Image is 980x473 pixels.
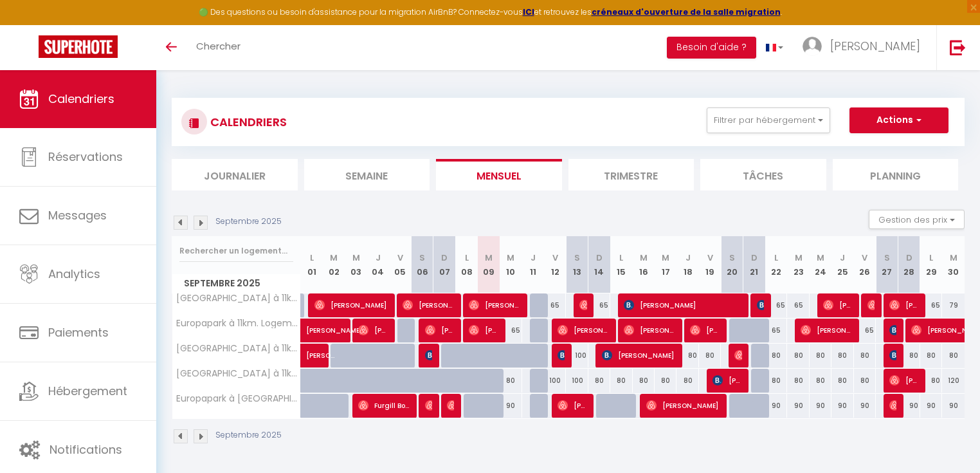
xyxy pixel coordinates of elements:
[920,344,942,367] div: 80
[531,252,536,264] abbr: J
[765,369,787,393] div: 80
[574,252,580,264] abbr: S
[831,394,853,418] div: 90
[588,236,610,293] th: 14
[48,383,127,399] span: Hébergement
[942,236,965,293] th: 30
[389,236,411,293] th: 05
[301,236,323,293] th: 01
[376,252,381,264] abbr: J
[207,107,287,136] h3: CALENDRIERS
[831,344,853,367] div: 80
[810,236,831,293] th: 24
[876,236,898,293] th: 27
[831,236,853,293] th: 25
[833,159,959,190] li: Planning
[787,394,809,418] div: 90
[823,293,852,317] span: [PERSON_NAME]
[920,394,942,418] div: 90
[301,344,323,368] a: [PERSON_NAME]
[306,337,336,361] span: [PERSON_NAME]
[592,6,781,17] a: créneaux d'ouverture de la salle migration
[640,252,648,264] abbr: M
[743,236,765,293] th: 21
[690,318,719,342] span: [PERSON_NAME]
[942,344,965,367] div: 80
[579,293,586,317] span: [PERSON_NAME]
[602,343,675,367] span: [PERSON_NAME]
[306,311,365,336] span: [PERSON_NAME]
[765,344,787,367] div: 80
[558,343,565,367] span: [PERSON_NAME]
[397,252,403,264] abbr: V
[889,343,896,367] span: [PERSON_NAME]
[676,344,698,367] div: 80
[920,236,942,293] th: 29
[803,37,822,56] img: ...
[810,344,831,367] div: 80
[215,216,282,228] p: Septembre 2025
[950,252,957,264] abbr: M
[757,293,764,317] span: [PERSON_NAME]
[174,319,303,328] span: Europapark à 11km. Logement neuf au 1er étage
[172,159,298,190] li: Journalier
[465,252,469,264] abbr: L
[942,394,965,418] div: 90
[478,236,500,293] th: 09
[552,252,558,264] abbr: V
[810,394,831,418] div: 90
[174,344,303,353] span: [GEOGRAPHIC_DATA] à 11km Logement neuf 3 pièces
[765,319,787,342] div: 65
[793,25,936,70] a: ... [PERSON_NAME]
[787,369,809,393] div: 80
[215,429,282,441] p: Septembre 2025
[596,252,603,264] abbr: D
[906,252,912,264] abbr: D
[568,159,694,190] li: Trimestre
[172,274,300,293] span: Septembre 2025
[544,236,566,293] th: 12
[469,318,498,342] span: [PERSON_NAME]
[523,6,534,17] a: ICI
[485,252,493,264] abbr: M
[787,293,809,317] div: 65
[48,266,100,282] span: Analytics
[507,252,514,264] abbr: M
[367,236,389,293] th: 04
[700,159,826,190] li: Tâches
[330,252,338,264] abbr: M
[196,39,240,53] span: Chercher
[810,369,831,393] div: 80
[942,293,965,317] div: 79
[831,369,853,393] div: 80
[358,318,387,342] span: [PERSON_NAME]
[304,159,430,190] li: Semaine
[662,252,669,264] abbr: M
[787,344,809,367] div: 80
[39,35,118,58] img: Super Booking
[174,369,303,378] span: [GEOGRAPHIC_DATA] à 11km Maison Soleil climatisé
[721,236,743,293] th: 20
[920,369,942,393] div: 80
[765,236,787,293] th: 22
[889,293,918,317] span: [PERSON_NAME]
[729,252,735,264] abbr: S
[676,236,698,293] th: 18
[588,369,610,393] div: 80
[787,236,809,293] th: 23
[707,107,830,133] button: Filtrer par hébergement
[174,394,303,403] span: Europapark à [GEOGRAPHIC_DATA] avec [PERSON_NAME]
[854,236,876,293] th: 26
[352,252,360,264] abbr: M
[358,393,409,418] span: Furgill Bonevacia
[765,394,787,418] div: 90
[655,369,676,393] div: 80
[889,393,896,418] span: [PERSON_NAME]
[412,236,433,293] th: 06
[699,236,721,293] th: 19
[734,343,741,367] span: [PERSON_NAME]
[854,344,876,367] div: 80
[544,293,566,317] div: 65
[500,319,522,342] div: 65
